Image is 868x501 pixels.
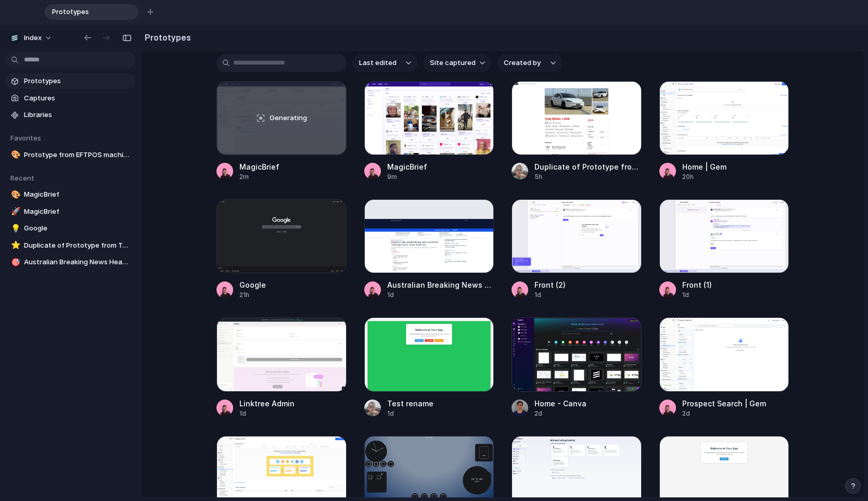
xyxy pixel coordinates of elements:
div: Test rename [387,398,433,409]
span: Generating [270,113,307,123]
span: Prototype from EFTPOS machines | eCommerce | free quote | Tyro [24,150,131,160]
span: Created by [504,58,541,68]
a: Captures [5,91,135,106]
span: Captures [24,93,131,104]
a: 🎯Australian Breaking News Headlines & World News Online | [DOMAIN_NAME] [5,254,135,270]
div: 🎨 [11,189,18,201]
div: Front (1) [682,279,712,290]
div: 🎨 [11,149,18,161]
div: Home - Canva [534,398,586,409]
a: 🎨MagicBrief [5,187,135,202]
a: 🎨Prototype from EFTPOS machines | eCommerce | free quote | Tyro [5,147,135,163]
span: Prototypes [48,7,122,17]
div: MagicBrief [387,161,427,172]
div: Prototypes [45,4,138,20]
a: Linktree AdminLinktree Admin1d [216,317,347,418]
span: Favorites [10,134,41,142]
span: Site captured [430,58,476,68]
a: Libraries [5,107,135,123]
a: GoogleGoogle21h [216,199,347,300]
span: Duplicate of Prototype from Tesla MODEL 3 2025 rental in [GEOGRAPHIC_DATA], [GEOGRAPHIC_DATA] by ... [24,240,131,251]
div: Duplicate of Prototype from Tesla MODEL 3 2025 rental in [GEOGRAPHIC_DATA], [GEOGRAPHIC_DATA] by ... [534,161,642,172]
span: Recent [10,174,34,182]
span: Libraries [24,110,131,120]
div: 🎯 [11,256,18,268]
h2: Prototypes [141,31,191,44]
span: Prototypes [24,76,131,86]
button: Last edited [353,54,417,72]
div: 🚀 [11,205,18,217]
button: 💡 [9,223,20,234]
div: Front (2) [534,279,566,290]
a: Front (2)Front (2)1d [512,199,642,300]
a: MagicBriefMagicBrief9m [364,81,494,182]
a: Duplicate of Prototype from Tesla MODEL 3 2025 rental in Forrestfield, WA by MRT Adventure Hire .... [512,81,642,182]
div: 2d [534,409,586,418]
div: 1d [682,290,712,300]
a: Front (1)Front (1)1d [659,199,789,300]
button: Created by [497,54,562,72]
div: 1d [239,409,295,418]
div: 2m [239,172,279,182]
a: Home | GemHome | Gem20h [659,81,789,182]
div: Google [239,279,266,290]
div: 5h [534,172,642,182]
div: ⭐ [11,239,18,251]
button: 🎯 [9,257,20,267]
button: Site captured [424,54,491,72]
div: 💡 [11,223,18,235]
a: MagicBriefGeneratingMagicBrief2m [216,81,347,182]
div: 1d [387,409,433,418]
button: Index [5,30,58,46]
span: Google [24,223,131,234]
button: 🚀 [9,207,20,217]
span: Last edited [359,58,397,68]
button: 🎨 [9,189,20,200]
a: Prototypes [5,73,135,89]
a: 🚀MagicBrief [5,204,135,220]
a: Home - CanvaHome - Canva2d [512,317,642,418]
div: 1d [387,290,494,300]
div: 20h [682,172,726,182]
div: Prospect Search | Gem [682,398,766,409]
div: Home | Gem [682,161,726,172]
div: Linktree Admin [239,398,295,409]
div: 2d [682,409,766,418]
div: MagicBrief [239,161,279,172]
a: 💡Google [5,221,135,236]
a: Australian Breaking News Headlines & World News Online | SMH.com.auAustralian Breaking News Headl... [364,199,494,300]
div: 1d [534,290,566,300]
button: 🎨 [9,150,20,160]
div: Australian Breaking News Headlines & World News Online | [DOMAIN_NAME] [387,279,494,290]
span: Australian Breaking News Headlines & World News Online | [DOMAIN_NAME] [24,257,131,267]
span: MagicBrief [24,207,131,217]
button: ⭐ [9,240,20,251]
span: Index [24,33,42,43]
a: Test renameTest rename1d [364,317,494,418]
a: ⭐Duplicate of Prototype from Tesla MODEL 3 2025 rental in [GEOGRAPHIC_DATA], [GEOGRAPHIC_DATA] by... [5,238,135,253]
a: Prospect Search | GemProspect Search | Gem2d [659,317,789,418]
span: MagicBrief [24,189,131,200]
div: 21h [239,290,266,300]
div: 9m [387,172,427,182]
